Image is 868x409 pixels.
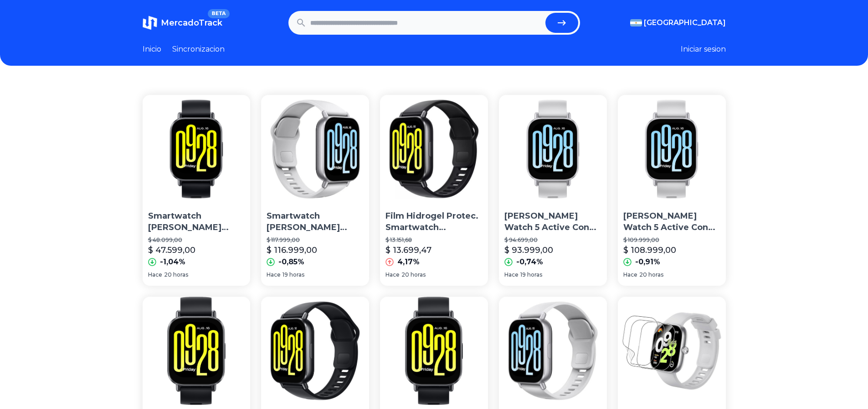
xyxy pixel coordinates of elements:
p: [PERSON_NAME] Watch 5 Active Con Hyperos Bateria 18 [PERSON_NAME] Llamadas Ipx8 [PERSON_NAME] [504,210,601,233]
p: $ 13.151,68 [385,236,483,244]
p: $ 47.599,00 [148,244,195,257]
img: Reloj Smartwatch Xiaomi Redmi Watch 5 Active Color Gris [499,297,607,405]
img: Xiaomi Redmi Watch 5 Active Con Hyperos Bateria 18 Días Llamadas Ipx8 Gary [499,95,607,203]
img: Smartwatch Xiaomi Redmi Watch 5 Active 2'' Lcd Black [143,95,251,203]
p: -0,85% [278,257,304,267]
a: Xiaomi Redmi Watch 5 Active Con Hyperos Bateria 18 Días Llamadas Ipx8 Gary[PERSON_NAME] Watch 5 A... [499,95,607,286]
a: Sincronizacion [172,44,225,55]
img: Xiaomi Redmi Watch 5 Active Con Hyperos Bateria 18 Días Llamadas Ipx8 Negro [380,297,488,405]
button: [GEOGRAPHIC_DATA] [630,17,726,28]
p: Smartwatch [PERSON_NAME] Watch 5 Active 2'' Lcd Black [148,210,245,233]
span: Hace [623,271,637,278]
p: 4,17% [397,257,420,267]
span: 20 horas [164,271,188,278]
button: Iniciar sesion [681,44,726,55]
span: Hace [504,271,519,278]
img: Xiaomi Redmi Watch 5 Active Con Hyperos Bateria 18 Días Llamadas Ipx8 Negro [143,297,251,405]
span: 20 horas [401,271,426,278]
img: Film Hidrogel Protec. Smartwatch Xiaomi Redmi Watch 5 Active [380,95,488,203]
p: $ 109.999,00 [623,236,720,244]
span: Hace [148,271,162,278]
p: Smartwatch [PERSON_NAME] Watch 5 Active 2'' Lcd Silver [267,210,364,233]
img: Xiaomi Redmi Watch 5 Active Con Hyperos Bateria 18 Días Llamadas Ipx8 Gary [618,95,726,203]
span: MercadoTrack [161,18,222,28]
span: Hace [385,271,400,278]
p: $ 116.999,00 [267,244,317,257]
p: -0,91% [635,257,660,267]
img: Argentina [630,19,642,26]
p: -0,74% [516,257,543,267]
p: -1,04% [160,257,185,267]
p: $ 117.999,00 [267,236,364,244]
p: $ 93.999,00 [504,244,553,257]
img: MercadoTrack [143,16,157,30]
span: 20 horas [639,271,663,278]
p: $ 48.099,00 [148,236,245,244]
span: BETA [208,9,229,18]
p: $ 108.999,00 [623,244,676,257]
span: 19 horas [520,271,542,278]
a: Xiaomi Redmi Watch 5 Active Con Hyperos Bateria 18 Días Llamadas Ipx8 Gary[PERSON_NAME] Watch 5 A... [618,95,726,286]
span: [GEOGRAPHIC_DATA] [644,17,726,28]
a: MercadoTrackBETA [143,16,222,30]
a: Smartwatch Xiaomi Redmi Watch 5 Active 2'' Lcd SilverSmartwatch [PERSON_NAME] Watch 5 Active 2'' ... [261,95,369,286]
a: Inicio [143,44,161,55]
p: Film Hidrogel Protec. Smartwatch [PERSON_NAME] Watch 5 Active [385,210,483,233]
img: Xiaomi Redmi Watch 5 Active 2 Pantalla [261,297,369,405]
img: Hidrogel Para Reloj Xiaomi Redmi Watch 5 Active X3 Unidades [618,297,726,405]
p: $ 13.699,47 [385,244,431,257]
a: Film Hidrogel Protec. Smartwatch Xiaomi Redmi Watch 5 ActiveFilm Hidrogel Protec. Smartwatch [PER... [380,95,488,286]
span: Hace [267,271,281,278]
a: Smartwatch Xiaomi Redmi Watch 5 Active 2'' Lcd BlackSmartwatch [PERSON_NAME] Watch 5 Active 2'' L... [143,95,251,286]
img: Smartwatch Xiaomi Redmi Watch 5 Active 2'' Lcd Silver [261,95,369,203]
p: [PERSON_NAME] Watch 5 Active Con Hyperos Bateria 18 [PERSON_NAME] Llamadas Ipx8 [PERSON_NAME] [623,210,720,233]
span: 19 horas [282,271,304,278]
p: $ 94.699,00 [504,236,601,244]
